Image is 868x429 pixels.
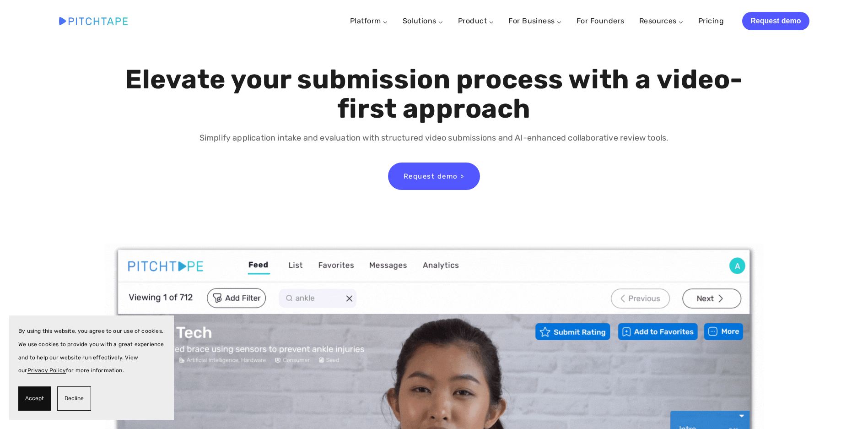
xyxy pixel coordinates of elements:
[123,65,745,124] h1: Elevate your submission process with a video-first approach
[65,392,84,405] span: Decline
[698,13,724,29] a: Pricing
[508,16,562,25] a: For Business ⌵
[742,12,809,30] a: Request demo
[57,386,91,411] button: Decline
[27,367,66,374] a: Privacy Policy
[388,163,480,190] a: Request demo >
[639,16,684,25] a: Resources ⌵
[59,17,128,25] img: Pitchtape | Video Submission Management Software
[9,315,174,420] section: Cookie banner
[403,16,443,25] a: Solutions ⌵
[350,16,388,25] a: Platform ⌵
[25,392,44,405] span: Accept
[458,16,494,25] a: Product ⌵
[123,131,745,145] p: Simplify application intake and evaluation with structured video submissions and AI-enhanced coll...
[577,13,625,29] a: For Founders
[18,325,165,377] p: By using this website, you agree to our use of cookies. We use cookies to provide you with a grea...
[18,386,51,411] button: Accept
